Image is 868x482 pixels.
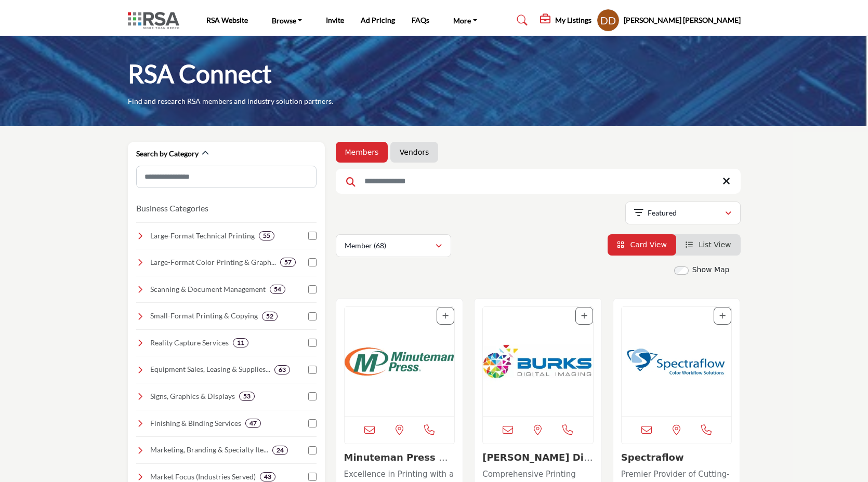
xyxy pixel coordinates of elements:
b: 54 [274,286,281,293]
input: Select Market Focus (Industries Served) checkbox [308,473,317,481]
img: Site Logo [128,12,185,29]
a: View List [686,240,731,249]
div: 63 Results For Equipment Sales, Leasing & Supplies [274,365,290,374]
p: Member (68) [345,240,386,251]
a: FAQs [412,16,429,24]
a: [PERSON_NAME] Digital Imagin... [482,452,593,474]
b: 63 [279,366,286,373]
h4: Scanning & Document Management: Digital conversion, archiving, indexing, secure storage, and stre... [150,284,266,294]
button: Business Categories [136,202,208,215]
b: 47 [249,420,257,427]
b: 24 [277,447,284,454]
img: Burks Digital Imaging [483,307,593,416]
h4: Small-Format Printing & Copying: Professional printing for black and white and color document pri... [150,311,258,321]
a: More [446,13,484,28]
a: Ad Pricing [361,16,395,24]
img: Minuteman Press New England [345,307,455,416]
h4: Large-Format Color Printing & Graphics: Banners, posters, vehicle wraps, and presentation graphics. [150,257,276,267]
div: 43 Results For Market Focus (Industries Served) [260,472,275,481]
a: Invite [326,16,344,24]
input: Select Finishing & Binding Services checkbox [308,419,317,427]
h5: [PERSON_NAME] [PERSON_NAME] [624,15,741,25]
p: Featured [648,208,677,218]
input: Select Scanning & Document Management checkbox [308,285,317,293]
h4: Marketing, Branding & Specialty Items: Design and creative services, marketing support, and speci... [150,445,268,455]
a: Members [345,147,379,157]
button: Member (68) [336,234,451,257]
h3: Burks Digital Imaging [482,452,594,463]
a: Open Listing in new tab [345,307,455,416]
b: 55 [263,232,270,239]
a: Add To List [581,312,587,320]
h4: Signs, Graphics & Displays: Exterior/interior building signs, trade show booths, event displays, ... [150,391,235,401]
h4: Finishing & Binding Services: Laminating, binding, folding, trimming, and other finishing touches... [150,418,241,429]
input: Select Large-Format Color Printing & Graphics checkbox [308,258,317,266]
div: 53 Results For Signs, Graphics & Displays [239,392,255,401]
a: Open Listing in new tab [622,307,732,416]
input: Select Signs, Graphics & Displays checkbox [308,392,317,400]
b: 57 [284,259,292,266]
a: Add To List [719,312,726,320]
span: List View [699,240,731,249]
h4: Large-Format Technical Printing: High-quality printing for blueprints, construction and architect... [150,231,255,241]
b: 52 [266,313,273,320]
a: Browse [265,13,310,28]
button: Featured [625,202,741,224]
input: Select Reality Capture Services checkbox [308,339,317,347]
h5: My Listings [555,16,591,25]
h1: RSA Connect [128,58,272,90]
div: 47 Results For Finishing & Binding Services [245,419,261,428]
div: 55 Results For Large-Format Technical Printing [259,231,274,240]
b: 53 [243,393,251,400]
p: Find and research RSA members and industry solution partners. [128,96,333,106]
h3: Spectraflow [621,452,732,463]
li: List View [676,234,741,256]
a: Spectraflow [621,452,684,463]
input: Search Keyword [336,169,741,194]
label: Show Map [692,264,730,275]
div: 52 Results For Small-Format Printing & Copying [262,312,278,321]
h3: Minuteman Press New England [344,452,455,463]
a: Add To List [442,312,449,320]
a: RSA Website [206,16,248,24]
input: Select Large-Format Technical Printing checkbox [308,232,317,240]
b: 43 [264,473,271,480]
input: Select Marketing, Branding & Specialty Items checkbox [308,446,317,454]
div: 54 Results For Scanning & Document Management [270,285,285,294]
a: Minuteman Press New ... [344,452,453,474]
input: Select Small-Format Printing & Copying checkbox [308,312,317,320]
div: 11 Results For Reality Capture Services [233,338,248,347]
div: 24 Results For Marketing, Branding & Specialty Items [272,446,288,455]
a: Open Listing in new tab [483,307,593,416]
div: 57 Results For Large-Format Color Printing & Graphics [280,258,296,267]
h4: Equipment Sales, Leasing & Supplies: Equipment sales, leasing, service, and resale of plotters, s... [150,364,270,374]
a: Vendors [400,147,429,157]
b: 11 [237,339,244,346]
h2: Search by Category [136,149,199,159]
input: Search Category [136,166,317,188]
span: Card View [630,240,666,249]
li: Card View [608,234,676,256]
a: Search [507,12,534,29]
img: Spectraflow [622,307,732,416]
a: View Card [617,240,667,249]
div: My Listings [540,14,591,26]
button: Show hide supplier dropdown [597,9,620,32]
h4: Market Focus (Industries Served): Tailored solutions for industries like architecture, constructi... [150,472,256,482]
h4: Reality Capture Services: Laser scanning, BIM modeling, photogrammetry, 3D scanning, and other ad... [150,338,229,348]
input: Select Equipment Sales, Leasing & Supplies checkbox [308,366,317,374]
